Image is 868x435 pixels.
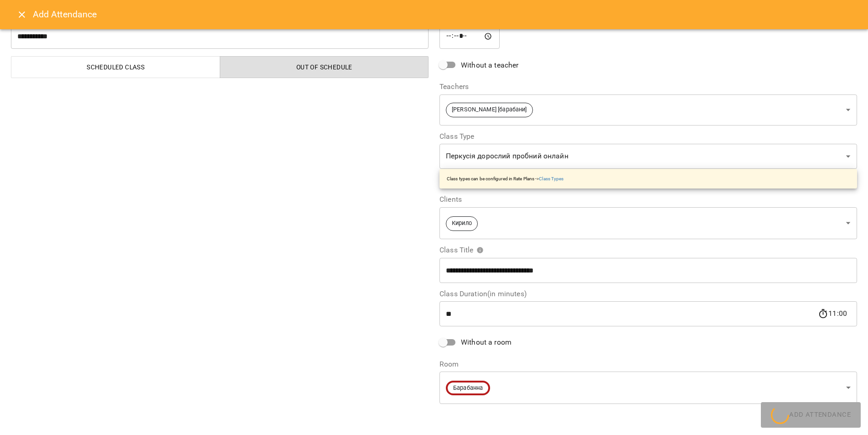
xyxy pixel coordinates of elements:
span: Scheduled class [17,62,215,73]
div: Перкусія дорослий пробний онлайн [439,144,857,169]
label: Class Duration(in minutes) [439,290,857,298]
span: Without a teacher [461,60,519,71]
p: Class types can be configured in Rate Plans -> [447,175,563,182]
div: Кирило [439,207,857,239]
label: Room [439,361,857,368]
span: Without a room [461,337,511,348]
label: Class Type [439,133,857,140]
span: [PERSON_NAME] [барабани] [446,105,532,114]
button: Out of Schedule [220,56,429,78]
div: [PERSON_NAME] [барабани] [439,94,857,126]
svg: Please specify class title or select clients [476,246,484,254]
button: Close [11,4,33,26]
label: Teachers [439,83,857,90]
span: Class Title [439,246,484,254]
label: Clients [439,196,857,203]
span: Барабанна [448,384,488,393]
span: Out of Schedule [226,62,424,73]
span: Кирило [446,219,477,228]
a: Class Types [539,176,563,181]
h6: Add Attendance [33,7,97,21]
div: Барабанна [439,372,857,404]
button: Scheduled class [11,56,220,78]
